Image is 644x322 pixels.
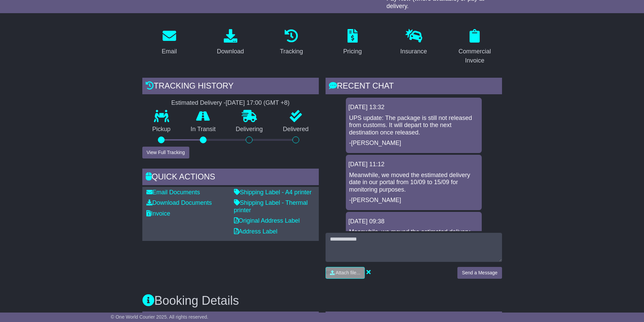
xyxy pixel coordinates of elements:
p: Delivering [226,126,273,133]
a: Address Label [234,228,278,235]
h3: Booking Details [142,294,502,307]
a: Pricing [339,27,366,58]
div: Tracking [280,47,303,56]
div: Estimated Delivery - [142,99,319,107]
a: Tracking [276,27,307,58]
p: Delivered [273,126,319,133]
a: Download Documents [146,199,212,206]
a: Download [212,27,248,58]
p: UPS update: The package is still not released from customs. It will depart to the next destinatio... [349,115,478,137]
button: View Full Tracking [142,147,189,158]
div: [DATE] 13:32 [349,104,479,111]
div: RECENT CHAT [326,78,502,96]
div: Download [217,47,244,56]
a: Shipping Label - A4 printer [234,189,312,196]
p: Pickup [142,126,181,133]
a: Commercial Invoice [448,27,502,68]
div: Commercial Invoice [452,47,498,65]
span: © One World Courier 2025. All rights reserved. [111,314,209,320]
p: -[PERSON_NAME] [349,197,478,204]
div: Tracking history [142,78,319,96]
div: Quick Actions [142,169,319,187]
div: [DATE] 17:00 (GMT +8) [226,99,290,107]
div: Pricing [343,47,362,56]
div: [DATE] 09:38 [349,218,479,225]
p: Meanwhile, we moved the estimated delivery date in our portal from 10/09 to 15/09 for monitoring ... [349,172,478,194]
div: [DATE] 11:12 [349,161,479,168]
a: Email [157,27,181,58]
p: Meanwhile, we moved the estimated delivery date in our portal from 09/09 to 10/09 for monitoring ... [349,228,478,250]
a: Original Address Label [234,217,300,224]
a: Insurance [396,27,431,58]
p: In Transit [181,126,226,133]
button: Send a Message [457,267,502,279]
p: -[PERSON_NAME] [349,140,478,147]
a: Email Documents [146,189,200,196]
div: Insurance [400,47,427,56]
a: Invoice [146,210,170,217]
div: Email [162,47,177,56]
a: Shipping Label - Thermal printer [234,199,308,214]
